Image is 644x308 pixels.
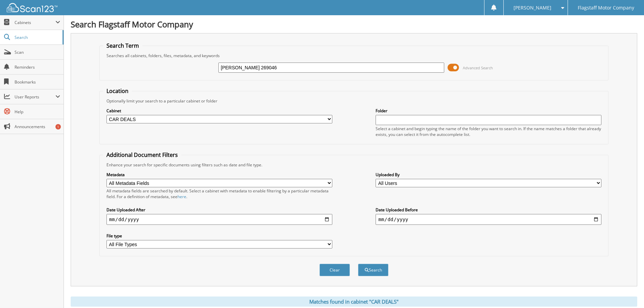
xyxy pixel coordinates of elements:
[463,65,493,70] span: Advanced Search
[103,53,605,58] div: Searches all cabinets, folders, files, metadata, and keywords
[376,126,601,137] div: Select a cabinet and begin typing the name of the folder you want to search in. If the name match...
[15,49,60,55] span: Scan
[106,108,332,114] label: Cabinet
[177,194,186,199] a: here
[376,214,601,225] input: end
[103,42,142,49] legend: Search Term
[358,264,388,276] button: Search
[15,124,60,129] span: Announcements
[103,98,605,104] div: Optionally limit your search to a particular cabinet or folder
[103,87,132,95] legend: Location
[106,188,332,199] div: All metadata fields are searched by default. Select a cabinet with metadata to enable filtering b...
[15,109,60,115] span: Help
[15,34,59,40] span: Search
[15,94,55,100] span: User Reports
[578,6,634,10] span: Flagstaff Motor Company
[106,172,332,177] label: Metadata
[319,264,350,276] button: Clear
[514,6,551,10] span: [PERSON_NAME]
[103,162,605,168] div: Enhance your search for specific documents using filters such as date and file type.
[106,214,332,225] input: start
[610,276,644,308] iframe: Chat Widget
[376,207,601,213] label: Date Uploaded Before
[376,108,601,114] label: Folder
[15,64,60,70] span: Reminders
[55,124,61,129] div: 1
[106,207,332,213] label: Date Uploaded After
[103,151,181,159] legend: Additional Document Filters
[376,172,601,177] label: Uploaded By
[15,20,55,25] span: Cabinets
[71,297,637,307] div: Matches found in cabinet "CAR DEALS"
[15,79,60,85] span: Bookmarks
[7,3,57,12] img: scan123-logo-white.svg
[71,19,637,30] h1: Search Flagstaff Motor Company
[106,233,332,239] label: File type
